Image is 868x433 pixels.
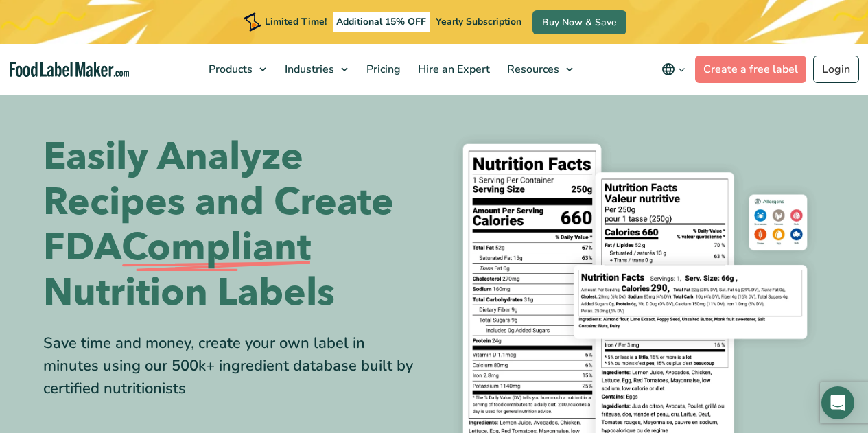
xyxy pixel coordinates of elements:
[43,332,424,400] div: Save time and money, create your own label in minutes using our 500k+ ingredient database built b...
[277,44,355,95] a: Industries
[121,225,311,270] span: Compliant
[436,15,521,28] span: Yearly Subscription
[43,134,424,316] h1: Easily Analyze Recipes and Create FDA Nutrition Labels
[821,386,854,419] div: Open Intercom Messenger
[200,44,273,95] a: Products
[532,10,626,34] a: Buy Now & Save
[362,62,402,77] span: Pricing
[333,12,430,32] span: Additional 15% OFF
[265,15,327,28] span: Limited Time!
[503,62,561,77] span: Resources
[204,62,254,77] span: Products
[499,44,580,95] a: Resources
[358,44,406,95] a: Pricing
[695,56,806,83] a: Create a free label
[813,56,859,83] a: Login
[410,44,495,95] a: Hire an Expert
[281,62,336,77] span: Industries
[414,62,491,77] span: Hire an Expert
